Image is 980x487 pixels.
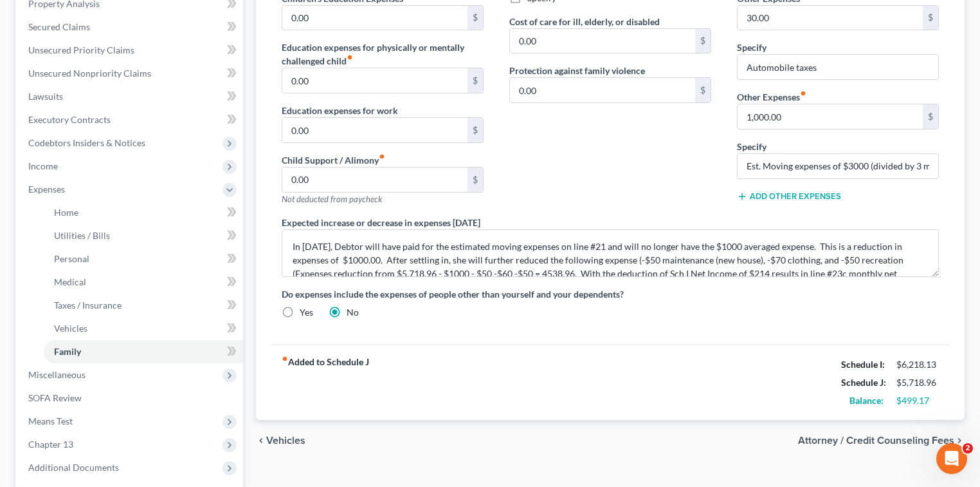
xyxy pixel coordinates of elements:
label: Education expenses for work [282,104,398,117]
div: $ [923,104,938,129]
strong: Added to Schedule J [282,356,369,410]
label: Protection against family violence [509,64,645,77]
a: Home [44,201,243,224]
input: -- [738,104,923,129]
input: Specify... [738,154,938,178]
label: Expected increase or decrease in expenses [DATE] [282,216,480,229]
div: $ [467,68,483,93]
span: Taxes / Insurance [54,300,122,310]
a: Executory Contracts [18,108,243,131]
span: Unsecured Priority Claims [28,44,134,55]
label: Child Support / Alimony [282,153,385,167]
a: Vehicles [44,317,243,340]
div: $ [695,29,711,53]
input: Specify... [738,55,938,79]
span: Medical [54,276,86,287]
a: Unsecured Nonpriority Claims [18,62,243,85]
span: Vehicles [54,323,87,334]
span: Utilities / Bills [54,230,110,241]
a: Personal [44,247,243,271]
label: No [347,306,359,319]
label: Do expenses include the expenses of people other than yourself and your dependents? [282,287,939,301]
span: Secured Claims [28,21,90,32]
div: $5,718.96 [896,376,939,389]
div: $ [467,167,483,192]
div: $499.17 [896,394,939,407]
span: Codebtors Insiders & Notices [28,137,145,148]
a: Family [44,340,243,363]
input: -- [282,6,467,30]
strong: Balance: [849,395,884,406]
span: Additional Documents [28,462,119,473]
span: Family [54,346,81,357]
i: fiber_manual_record [347,54,353,61]
span: Expenses [28,184,65,195]
i: fiber_manual_record [379,153,385,160]
a: Taxes / Insurance [44,294,243,317]
i: chevron_left [256,435,266,446]
span: Vehicles [266,435,305,446]
input: -- [282,68,467,93]
a: Unsecured Priority Claims [18,39,243,62]
input: -- [510,78,695,102]
label: Specify [737,41,767,54]
button: Add Other Expenses [737,191,841,202]
a: Secured Claims [18,15,243,39]
div: $ [695,78,711,102]
span: Personal [54,253,89,264]
span: Miscellaneous [28,369,86,380]
div: $ [467,118,483,142]
a: SOFA Review [18,387,243,410]
span: Lawsuits [28,91,63,102]
span: Home [54,207,78,218]
div: $ [923,6,938,30]
label: Other Expenses [737,90,806,104]
i: chevron_right [954,435,965,446]
span: Chapter 13 [28,439,73,450]
div: $ [467,6,483,30]
label: Specify [737,140,767,153]
label: Education expenses for physically or mentally challenged child [282,41,484,68]
a: Utilities / Bills [44,224,243,247]
button: chevron_left Vehicles [256,435,305,446]
iframe: Intercom live chat [936,443,967,474]
div: $6,218.13 [896,358,939,371]
span: Not deducted from paycheck [282,194,382,204]
label: Cost of care for ill, elderly, or disabled [509,15,660,28]
span: 2 [963,443,973,454]
strong: Schedule J: [841,377,886,388]
span: Executory Contracts [28,114,111,125]
strong: Schedule I: [841,359,885,370]
span: Income [28,160,58,171]
span: Unsecured Nonpriority Claims [28,68,151,79]
label: Yes [300,306,313,319]
input: -- [510,29,695,53]
input: -- [738,6,923,30]
span: Means Test [28,415,73,426]
input: -- [282,118,467,142]
i: fiber_manual_record [282,356,288,362]
button: Attorney / Credit Counseling Fees chevron_right [798,435,965,446]
i: fiber_manual_record [800,90,806,97]
input: -- [282,167,467,192]
a: Lawsuits [18,85,243,108]
a: Medical [44,271,243,294]
span: Attorney / Credit Counseling Fees [798,435,954,446]
span: SOFA Review [28,392,82,403]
